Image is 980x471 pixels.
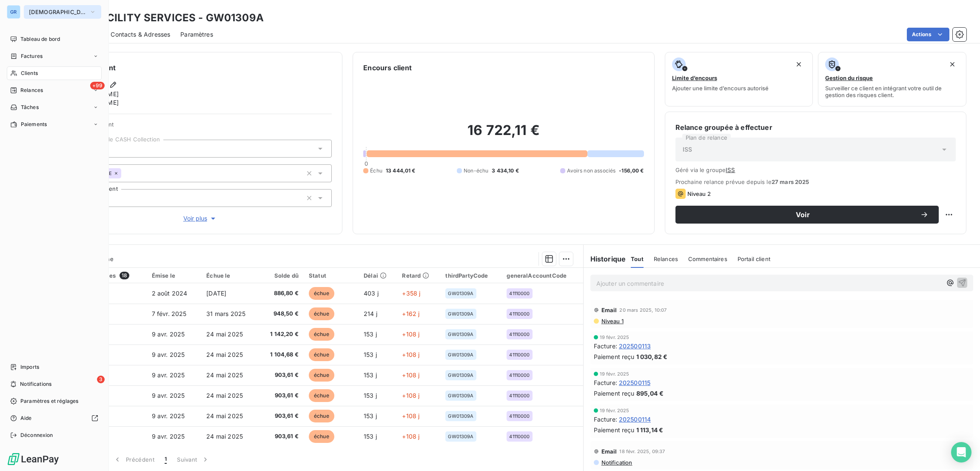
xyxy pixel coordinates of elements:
[772,178,809,185] span: 27 mars 2025
[402,412,419,419] span: +108 j
[594,425,635,434] span: Paiement reçu
[111,30,170,39] span: Contacts & Adresses
[509,291,530,296] span: 41110000
[509,373,530,378] span: 41110000
[309,410,334,422] span: échue
[654,256,678,262] span: Relances
[160,451,172,468] button: 1
[601,318,624,325] span: Niveau 1
[51,63,332,73] h6: Informations client
[818,52,966,106] button: Gestion du risqueSurveiller ce client en intégrant votre outil de gestion des risques client.
[683,145,692,154] span: ISS
[726,167,735,173] button: ISS
[594,389,635,398] span: Paiement reçu
[152,371,185,379] span: 9 avr. 2025
[448,414,473,419] span: GW01309A
[152,433,185,440] span: 9 avr. 2025
[825,75,873,81] span: Gestion du risque
[7,452,60,466] img: Logo LeanPay
[120,272,129,279] span: 18
[108,451,160,468] button: Précédent
[402,392,419,399] span: +108 j
[364,351,377,358] span: 153 j
[619,342,651,350] span: 202500113
[309,328,334,341] span: échue
[636,425,664,434] span: 1 113,14 €
[364,433,377,440] span: 153 j
[365,160,368,167] span: 0
[20,35,60,43] span: Tableau de bord
[29,9,86,15] span: [DEMOGRAPHIC_DATA]
[364,310,377,317] span: 214 j
[665,52,813,106] button: Limite d’encoursAjouter une limite d’encours autorisé
[309,287,334,300] span: échue
[567,167,615,175] span: Avoirs non associés
[364,371,377,379] span: 153 j
[619,415,651,424] span: 202500114
[152,330,185,338] span: 9 avr. 2025
[309,272,353,279] div: Statut
[206,412,243,419] span: 24 mai 2025
[309,389,334,402] span: échue
[619,449,665,454] span: 18 févr. 2025, 09:37
[907,28,949,41] button: Actions
[464,167,488,175] span: Non-échu
[309,430,334,443] span: échue
[183,214,217,223] span: Voir plus
[20,397,78,405] span: Paramètres et réglages
[363,63,412,73] h6: Encours client
[402,330,419,338] span: +108 j
[264,272,299,279] div: Solde dû
[152,272,197,279] div: Émise le
[206,392,243,399] span: 24 mai 2025
[206,351,243,358] span: 24 mai 2025
[492,167,519,175] span: 3 434,10 €
[20,431,53,439] span: Déconnexion
[507,272,578,279] div: generalAccountCode
[386,167,416,175] span: 13 444,01 €
[206,371,243,379] span: 24 mai 2025
[445,272,496,279] div: thirdPartyCode
[675,206,939,224] button: Voir
[594,415,617,424] span: Facture :
[672,85,769,92] span: Ajouter une limite d’encours autorisé
[594,352,635,361] span: Paiement reçu
[509,311,530,316] span: 41110000
[675,178,956,185] span: Prochaine relance prévue depuis le
[402,351,419,358] span: +108 j
[601,448,617,455] span: Email
[364,392,377,399] span: 153 j
[584,254,626,264] h6: Historique
[206,290,226,297] span: [DATE]
[309,369,334,382] span: échue
[90,82,105,89] span: +99
[121,169,128,177] input: Ajouter une valeur
[364,290,379,297] span: 403 j
[688,256,727,262] span: Commentaires
[601,459,632,466] span: Notification
[600,335,630,340] span: 19 févr. 2025
[21,103,39,111] span: Tâches
[165,455,167,464] span: 1
[363,122,644,147] h2: 16 722,11 €
[448,352,473,357] span: GW01309A
[402,433,419,440] span: +108 j
[687,190,711,197] span: Niveau 2
[152,290,188,297] span: 2 août 2024
[402,290,420,297] span: +358 j
[509,414,530,419] span: 41110000
[264,330,299,339] span: 1 142,20 €
[509,393,530,398] span: 41110000
[172,451,215,468] button: Suivant
[7,5,20,19] div: GR
[594,378,617,387] span: Facture :
[206,310,245,317] span: 31 mars 2025
[152,412,185,419] span: 9 avr. 2025
[309,307,334,320] span: échue
[738,256,770,262] span: Portail client
[402,272,435,279] div: Retard
[206,433,243,440] span: 24 mai 2025
[675,167,956,173] span: Géré via le groupe
[619,307,667,313] span: 20 mars 2025, 10:07
[402,310,419,317] span: +162 j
